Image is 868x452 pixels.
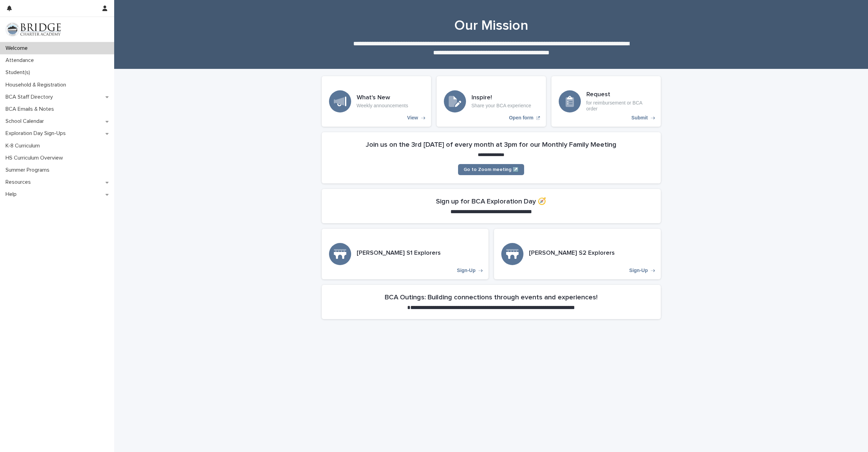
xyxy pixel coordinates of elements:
[472,94,531,102] h3: Inspire!
[3,179,36,186] p: Resources
[631,115,648,121] p: Submit
[529,250,615,257] h3: [PERSON_NAME] S2 Explorers
[464,167,519,172] span: Go to Zoom meeting ↗️
[3,94,58,100] p: BCA Staff Directory
[472,103,531,109] p: Share your BCA experience
[3,57,39,64] p: Attendance
[3,45,33,52] p: Welcome
[509,115,533,121] p: Open form
[6,22,61,36] img: V1C1m3IdTEidaUdm9Hs0
[407,115,418,121] p: View
[357,94,408,102] h3: What's New
[322,229,488,279] a: Sign-Up
[551,76,661,127] a: Submit
[3,130,71,137] p: Exploration Day Sign-Ups
[437,76,546,127] a: Open form
[357,250,441,257] h3: [PERSON_NAME] S1 Explorers
[629,268,648,273] p: Sign-Up
[3,106,60,112] p: BCA Emails & Notes
[436,197,546,206] h2: Sign up for BCA Exploration Day 🧭
[357,103,408,109] p: Weekly announcements
[494,229,661,279] a: Sign-Up
[385,293,597,301] h2: BCA Outings: Building connections through events and experiences!
[586,100,654,112] p: for reimbursement or BCA order
[366,141,616,149] h2: Join us on the 3rd [DATE] of every month at 3pm for our Monthly Family Meeting
[3,118,49,125] p: School Calendar
[322,17,661,34] h1: Our Mission
[3,143,45,149] p: K-8 Curriculum
[3,69,36,76] p: Student(s)
[3,82,72,88] p: Household & Registration
[458,164,524,175] a: Go to Zoom meeting ↗️
[3,155,68,161] p: HS Curriculum Overview
[3,191,22,198] p: Help
[322,76,431,127] a: View
[3,167,55,173] p: Summer Programs
[586,91,654,99] h3: Request
[457,268,476,273] p: Sign-Up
